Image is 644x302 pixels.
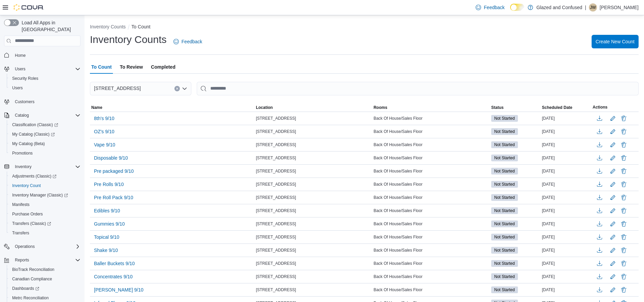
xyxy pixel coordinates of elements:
[609,153,617,163] button: Edit count details
[12,65,80,73] span: Users
[372,193,490,202] div: Back Of House/Sales Floor
[90,103,255,112] button: Name
[256,208,296,213] span: [STREET_ADDRESS]
[91,232,122,242] button: Topical 9/10
[1,242,83,251] button: Operations
[7,219,83,228] a: Transfers (Classic)
[91,60,112,74] span: To Count
[491,168,518,175] span: Not Started
[536,3,582,11] p: Glazed and Confused
[94,115,114,122] span: 8th's 9/10
[7,74,83,83] button: Security Roles
[9,74,41,83] a: Security Roles
[91,272,135,282] button: Concentrates 9/10
[256,248,296,253] span: [STREET_ADDRESS]
[94,141,115,148] span: Vape 9/10
[609,192,617,203] button: Edit count details
[9,149,80,157] span: Promotions
[372,180,490,188] div: Back Of House/Sales Floor
[1,255,83,265] button: Reports
[541,246,591,254] div: [DATE]
[9,130,57,138] a: My Catalog (Classic)
[120,60,143,74] span: To Review
[372,127,490,136] div: Back Of House/Sales Floor
[94,234,119,240] span: Topical 9/10
[9,265,80,274] span: BioTrack Reconciliation
[91,113,117,123] button: 8th's 9/10
[542,105,572,110] span: Scheduled Date
[494,181,515,187] span: Not Started
[9,172,80,180] span: Adjustments (Classic)
[609,140,617,150] button: Edit count details
[585,3,586,11] p: |
[541,220,591,228] div: [DATE]
[9,84,25,92] a: Users
[620,259,628,268] button: Delete
[491,247,518,254] span: Not Started
[494,260,515,266] span: Not Started
[12,150,33,156] span: Promotions
[620,246,628,254] button: Delete
[255,103,372,112] button: Location
[491,105,504,110] span: Status
[9,210,46,218] a: Purchase Orders
[12,141,45,146] span: My Catalog (Beta)
[491,273,518,280] span: Not Started
[494,274,515,280] span: Not Started
[12,242,38,251] button: Operations
[596,38,635,45] span: Create New Count
[7,83,83,93] button: Users
[609,245,617,255] button: Edit count details
[15,99,34,104] span: Customers
[372,167,490,175] div: Back Of House/Sales Floor
[589,3,597,11] div: Jeffery Worzalla
[9,182,80,190] span: Inventory Count
[7,274,83,284] button: Canadian Compliance
[182,86,187,91] button: Open list of options
[94,207,120,214] span: Edibles 9/10
[541,167,591,175] div: [DATE]
[7,120,83,130] a: Classification (Classic)
[372,286,490,294] div: Back Of House/Sales Floor
[541,207,591,215] div: [DATE]
[9,284,42,293] a: Dashboards
[494,129,515,135] span: Not Started
[7,228,83,238] button: Transfers
[7,148,83,158] button: Promotions
[94,273,133,280] span: Concentrates 9/10
[372,114,490,122] div: Back Of House/Sales Floor
[9,229,80,237] span: Transfers
[372,207,490,215] div: Back Of House/Sales Floor
[590,3,596,11] span: JW
[609,166,617,176] button: Edit count details
[372,154,490,162] div: Back Of House/Sales Floor
[592,35,639,48] button: Create New Count
[94,181,124,188] span: Pre Rolls 9/10
[12,192,68,198] span: Inventory Manager (Classic)
[1,162,83,171] button: Inventory
[7,190,83,200] a: Inventory Manager (Classic)
[7,139,83,148] button: My Catalog (Beta)
[12,111,80,119] span: Catalog
[91,285,146,295] button: [PERSON_NAME] 9/10
[620,114,628,122] button: Delete
[197,82,639,95] input: This is a search bar. After typing your query, hit enter to filter the results lower in the page.
[620,273,628,281] button: Delete
[541,193,591,202] div: [DATE]
[541,154,591,162] div: [DATE]
[541,259,591,268] div: [DATE]
[9,275,80,283] span: Canadian Compliance
[494,287,515,293] span: Not Started
[9,275,55,283] a: Canadian Compliance
[7,181,83,190] button: Inventory Count
[490,103,541,112] button: Status
[19,19,80,33] span: Load All Apps in [GEOGRAPHIC_DATA]
[9,172,59,180] a: Adjustments (Classic)
[494,115,515,121] span: Not Started
[256,287,296,293] span: [STREET_ADDRESS]
[94,247,118,254] span: Shake 9/10
[9,191,80,199] span: Inventory Manager (Classic)
[494,168,515,174] span: Not Started
[91,140,118,150] button: Vape 9/10
[171,35,205,48] a: Feedback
